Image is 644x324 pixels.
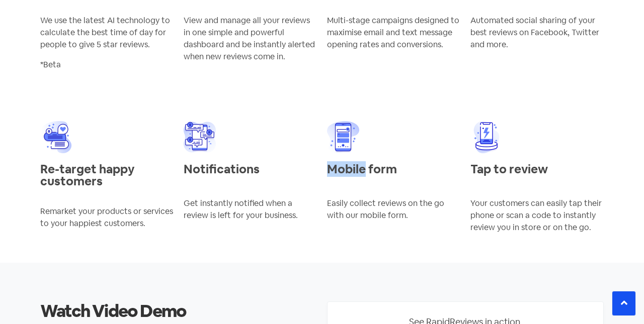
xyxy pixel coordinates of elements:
[470,197,604,234] p: Your customers can easily tap their phone or scan a code to instantly review you in store or on t...
[40,205,174,230] div: Remarket your products or services to your happiest customers.
[327,163,460,175] p: Mobile form
[40,15,174,51] p: We use the latest AI technology to calculate the best time of day for people to give 5 star reviews.
[470,163,604,175] p: Tap to review
[184,197,317,222] p: Get instantly notified when a review is left for your business.
[327,15,460,51] div: Multi-stage campaigns designed to maximise email and text message opening rates and conversions.
[327,121,359,153] img: form
[184,163,317,175] p: Notifications
[327,197,460,222] p: Easily collect reviews on the go with our mobile form.
[470,15,604,51] div: Automated social sharing of your best reviews on Facebook, Twitter and more.
[184,15,317,63] div: View and manage all your reviews in one simple and powerful dashboard and be instantly alerted wh...
[40,121,72,153] img: chat (2)
[184,121,216,153] img: chat
[40,163,174,187] p: Re-target happy customers
[40,300,317,322] h2: Watch Video Demo
[40,59,174,71] p: *Beta
[470,121,503,153] img: wireless-charging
